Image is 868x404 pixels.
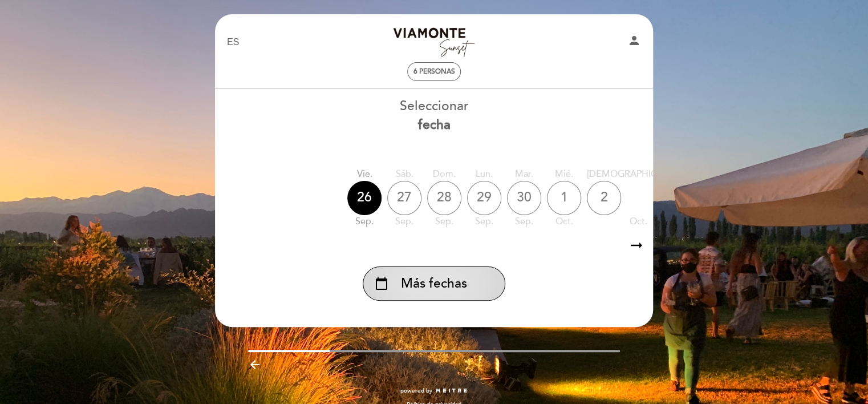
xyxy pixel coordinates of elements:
[507,168,541,181] div: mar.
[413,67,455,76] span: 6 personas
[507,215,541,228] div: sep.
[248,358,262,371] i: arrow_backward
[387,168,421,181] div: sáb.
[427,181,461,215] div: 28
[627,34,641,51] button: person
[400,387,432,395] span: powered by
[587,168,689,181] div: [DEMOGRAPHIC_DATA].
[387,215,421,228] div: sep.
[347,168,382,181] div: vie.
[467,168,501,181] div: lun.
[435,388,468,394] img: MEITRE
[587,215,689,228] div: oct.
[427,168,461,181] div: dom.
[627,34,641,47] i: person
[400,387,468,395] a: powered by
[363,27,505,58] a: Bodega [PERSON_NAME] Sunset
[347,215,382,228] div: sep.
[547,181,581,215] div: 1
[467,215,501,228] div: sep.
[587,181,621,215] div: 2
[547,215,581,228] div: oct.
[375,274,388,293] i: calendar_today
[507,181,541,215] div: 30
[401,274,467,293] span: Más fechas
[214,97,654,135] div: Seleccionar
[347,181,382,215] div: 26
[547,168,581,181] div: mié.
[427,215,461,228] div: sep.
[387,181,421,215] div: 27
[467,181,501,215] div: 29
[628,233,645,258] i: arrow_right_alt
[418,117,451,133] b: fecha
